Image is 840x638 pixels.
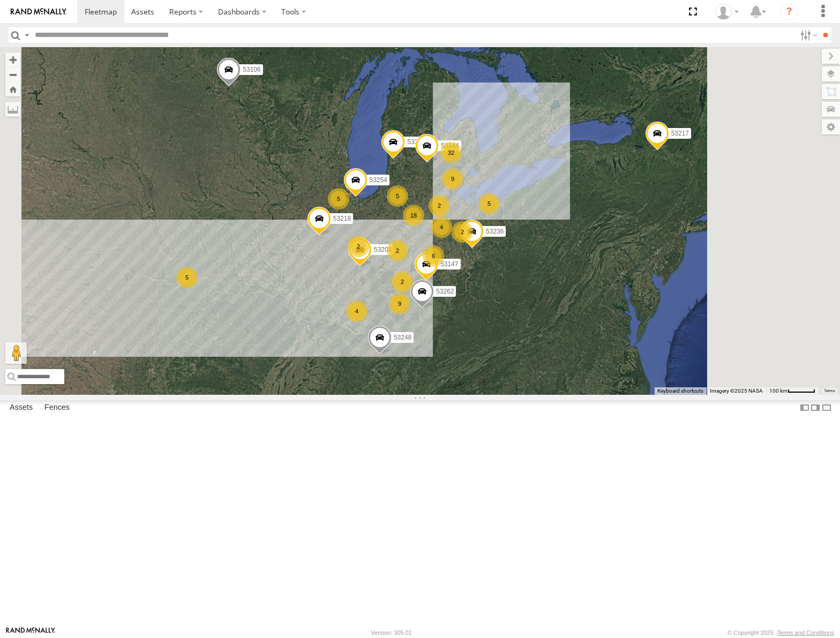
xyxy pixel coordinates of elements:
[389,293,410,314] div: 9
[766,387,819,395] button: Map Scale: 100 km per 48 pixels
[5,52,20,67] button: Zoom in
[387,240,408,261] div: 2
[22,27,31,43] label: Search Query
[440,142,462,163] div: 32
[710,388,763,394] span: Imagery ©2025 NASA
[371,629,412,636] div: Version: 305.01
[486,228,504,235] span: 53236
[387,185,408,207] div: 5
[822,119,840,134] label: Map Settings
[799,400,810,416] label: Dock Summary Table to the Left
[333,215,351,222] span: 53218
[374,246,392,254] span: 53208
[431,216,452,238] div: 4
[440,261,458,268] span: 53147
[442,168,463,190] div: 9
[4,401,38,416] label: Assets
[777,629,834,636] a: Terms and Conditions
[711,4,742,20] div: Miky Transport
[394,334,411,342] span: 53248
[5,342,27,364] button: Drag Pegman onto the map to open Street View
[727,629,834,636] div: © Copyright 2025 -
[824,388,835,393] a: Terms
[657,387,703,395] button: Keyboard shortcuts
[11,8,66,16] img: rand-logo.svg
[810,400,821,416] label: Dock Summary Table to the Right
[39,401,75,416] label: Fences
[769,388,787,394] span: 100 km
[5,102,20,117] label: Measure
[328,188,349,209] div: 5
[5,67,20,82] button: Zoom out
[403,205,424,226] div: 18
[407,139,425,146] span: 53235
[796,27,819,43] label: Search Filter Options
[370,177,387,184] span: 53254
[821,400,832,416] label: Hide Summary Table
[348,236,369,257] div: 2
[6,627,55,638] a: Visit our Website
[478,193,500,214] div: 5
[423,245,444,267] div: 6
[452,221,473,243] div: 2
[176,267,198,288] div: 5
[781,3,798,20] i: ?
[5,82,20,96] button: Zoom Home
[429,195,450,216] div: 2
[436,288,454,295] span: 53262
[671,130,689,137] span: 53217
[346,301,367,322] div: 4
[392,271,413,292] div: 2
[243,66,260,74] span: 53106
